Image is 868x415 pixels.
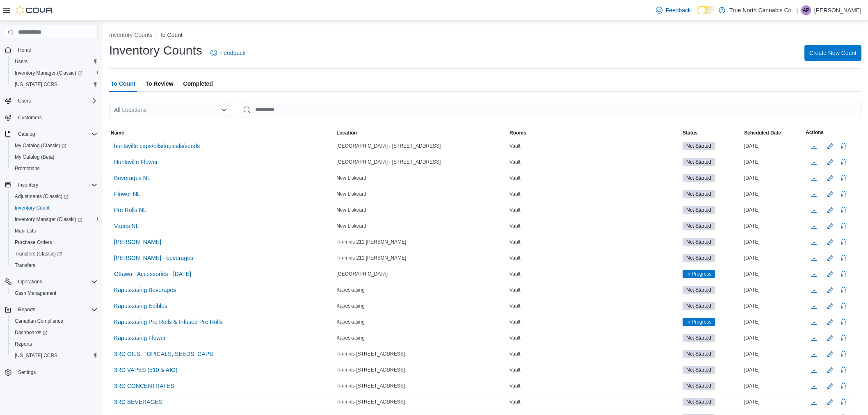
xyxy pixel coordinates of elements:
span: Canadian Compliance [15,318,63,324]
div: Vault [508,189,681,199]
div: [DATE] [742,397,804,407]
span: Inventory Manager (Classic) [15,216,82,223]
span: Not Started [686,142,711,150]
button: Cash Management [8,287,101,299]
span: Not Started [683,238,715,246]
span: Catalog [15,129,98,139]
button: Edit count details [825,156,835,168]
span: Timmins [STREET_ADDRESS] [336,383,405,389]
span: Reports [15,305,98,315]
a: Inventory Manager (Classic) [11,214,86,224]
span: [US_STATE] CCRS [15,81,57,88]
span: Dashboards [15,329,48,336]
span: Name [111,130,124,136]
button: Delete [838,381,848,391]
button: Manifests [8,225,101,237]
button: Edit count details [825,348,835,360]
a: Feedback [653,2,694,18]
div: [DATE] [742,269,804,279]
button: Edit count details [825,172,835,184]
button: Status [681,128,742,138]
a: Feedback [207,45,249,61]
div: [DATE] [742,381,804,391]
div: Vault [508,221,681,231]
button: Delete [838,141,848,151]
div: Vault [508,205,681,215]
div: Vault [508,157,681,167]
a: Purchase Orders [11,237,55,247]
button: Purchase Orders [8,237,101,248]
button: 3RD OILS, TOPICALS, SEEDS, CAPS [111,348,216,360]
button: Inventory [15,180,41,190]
input: This is a search bar. After typing your query, hit enter to filter the results lower in the page. [239,102,861,118]
button: Delete [838,237,848,247]
span: Not Started [686,238,711,246]
div: Vault [508,381,681,391]
button: My Catalog (Beta) [8,151,101,163]
button: Scheduled Date [742,128,804,138]
button: Edit count details [825,252,835,264]
nav: Complex example [5,41,98,400]
button: Delete [838,397,848,407]
span: Transfers [11,260,98,270]
span: Status [683,130,698,136]
button: Delete [838,349,848,359]
span: Not Started [683,254,715,262]
span: Inventory [15,180,98,190]
a: Inventory Count [11,203,53,213]
span: Not Started [686,366,711,374]
span: Scheduled Date [744,130,781,136]
input: Dark Mode [697,6,715,14]
span: Kapuskasing [336,303,365,309]
div: Vault [508,269,681,279]
nav: An example of EuiBreadcrumbs [109,31,861,41]
button: Kapuskasing Edibles [111,300,171,312]
span: Canadian Compliance [11,316,98,326]
span: [PERSON_NAME] [114,238,161,246]
span: Flower NL [114,190,140,198]
a: Transfers (Classic) [8,248,101,260]
span: Pre Rolls NL [114,206,146,214]
div: [DATE] [742,365,804,375]
button: Pre Rolls NL [111,204,150,216]
span: Not Started [686,206,711,214]
div: Vault [508,349,681,359]
div: Vault [508,253,681,263]
span: Kapuskasing Edibles [114,302,167,310]
a: Inventory Manager (Classic) [11,68,86,78]
button: Users [8,56,101,67]
button: Edit count details [825,140,835,152]
button: Operations [2,276,101,287]
div: [DATE] [742,205,804,215]
button: Settings [2,366,101,378]
span: Users [11,57,98,66]
button: Reports [8,338,101,350]
span: Promotions [11,164,98,173]
span: New Liskeard [336,191,366,197]
span: Transfers (Classic) [15,251,62,257]
span: [PERSON_NAME] - beverages [114,254,193,262]
button: Delete [838,269,848,279]
button: Flower NL [111,188,144,200]
span: Timmins 211 [PERSON_NAME] [336,239,406,245]
span: To Review [145,75,173,92]
span: Reports [18,306,35,313]
span: My Catalog (Classic) [15,142,66,149]
button: Home [2,44,101,56]
h1: Inventory Counts [109,42,202,59]
span: Not Started [686,398,711,406]
a: Adjustments (Classic) [11,192,72,201]
span: New Liskeard [336,175,366,181]
span: AP [803,5,809,15]
span: [GEOGRAPHIC_DATA] - [STREET_ADDRESS] [336,143,441,149]
span: Inventory Manager (Classic) [11,68,98,78]
span: In Progress [686,270,711,278]
button: Kapuskasing Flower [111,332,169,344]
span: Not Started [683,190,715,198]
button: Edit count details [825,316,835,328]
span: Purchase Orders [11,237,98,247]
span: Operations [18,278,42,285]
span: Completed [183,75,213,92]
span: Settings [18,369,36,376]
